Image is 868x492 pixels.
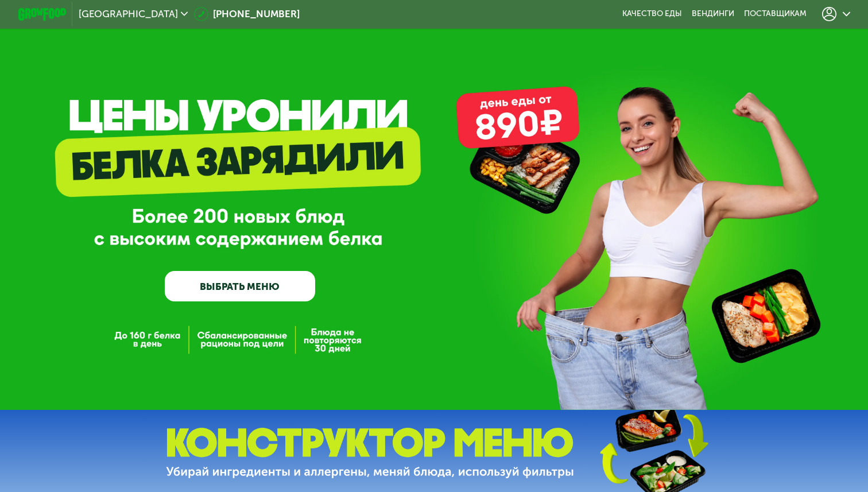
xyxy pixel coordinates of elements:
[744,9,807,19] div: поставщикам
[622,9,682,19] a: Качество еды
[194,7,300,21] a: [PHONE_NUMBER]
[165,271,315,301] a: ВЫБРАТЬ МЕНЮ
[692,9,734,19] a: Вендинги
[79,9,178,19] span: [GEOGRAPHIC_DATA]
